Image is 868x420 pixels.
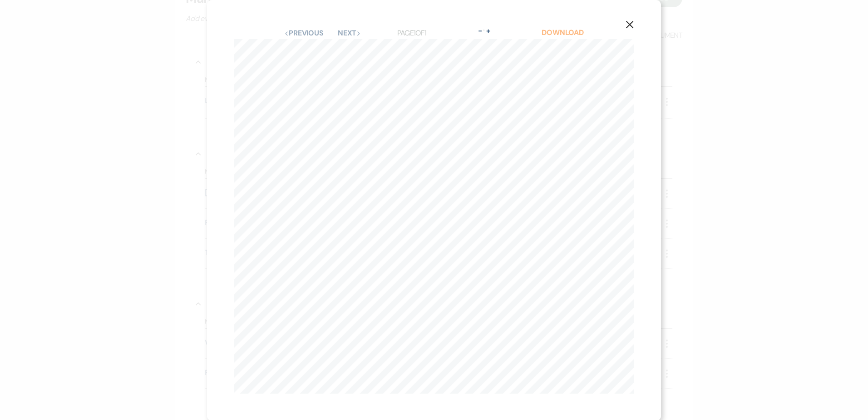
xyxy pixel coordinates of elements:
button: + [484,27,492,35]
p: Page 1 of 1 [397,27,427,39]
button: - [476,27,483,35]
button: Previous [284,30,324,37]
button: Next [338,30,361,37]
a: Download [542,28,584,37]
